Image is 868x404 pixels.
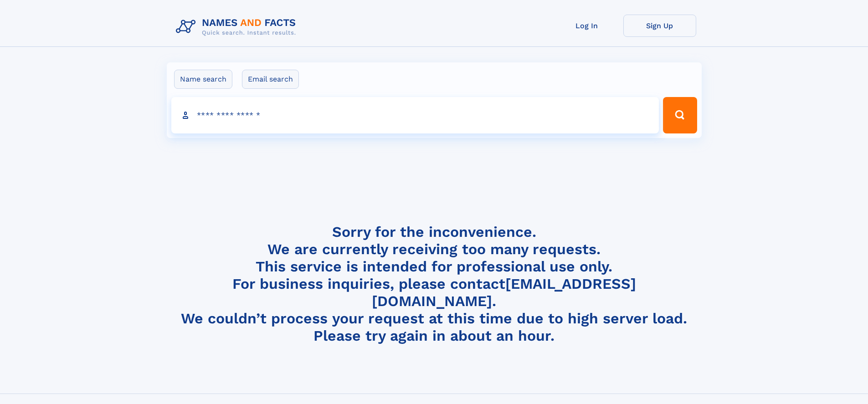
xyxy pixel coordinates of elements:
[242,70,299,89] label: Email search
[171,97,659,133] input: search input
[372,275,636,310] a: [EMAIL_ADDRESS][DOMAIN_NAME]
[663,97,697,133] button: Search Button
[172,15,303,39] img: Logo Names and Facts
[172,223,696,345] h4: Sorry for the inconvenience. We are currently receiving too many requests. This service is intend...
[174,70,232,89] label: Name search
[623,15,696,37] a: Sign Up
[550,15,623,37] a: Log In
